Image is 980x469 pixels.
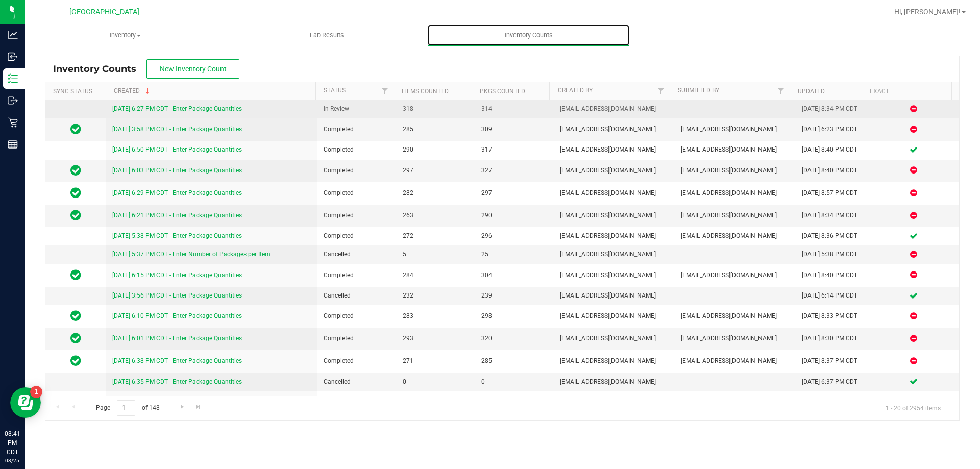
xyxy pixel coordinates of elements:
span: Inventory Counts [53,63,146,75]
span: [EMAIL_ADDRESS][DOMAIN_NAME] [560,231,669,241]
div: [DATE] 8:34 PM CDT [802,211,862,220]
th: Exact [862,82,951,100]
a: Go to the next page [175,400,189,414]
a: [DATE] 6:29 PM CDT - Enter Package Quantities [112,189,242,196]
span: [EMAIL_ADDRESS][DOMAIN_NAME] [560,270,669,280]
div: [DATE] 6:23 PM CDT [802,125,862,134]
span: Completed [324,334,390,343]
span: 320 [481,334,548,343]
span: Cancelled [324,291,390,301]
a: Filter [772,82,789,100]
input: 1 [117,400,135,416]
span: 272 [403,231,469,241]
a: Items Counted [402,88,449,95]
span: Completed [324,231,390,241]
span: In Sync [70,331,81,345]
span: In Sync [70,309,81,323]
span: [EMAIL_ADDRESS][DOMAIN_NAME] [681,166,790,176]
span: Lab Results [296,31,358,40]
a: [DATE] 6:03 PM CDT - Enter Package Quantities [112,167,242,174]
span: [EMAIL_ADDRESS][DOMAIN_NAME] [560,188,669,198]
span: 232 [403,291,469,301]
a: Submitted By [678,87,719,94]
span: Completed [324,145,390,155]
a: Pkgs Counted [480,88,525,95]
span: [EMAIL_ADDRESS][DOMAIN_NAME] [681,334,790,343]
a: [DATE] 6:27 PM CDT - Enter Package Quantities [112,105,242,112]
span: [EMAIL_ADDRESS][DOMAIN_NAME] [560,125,669,134]
a: Sync Status [53,88,92,95]
a: [DATE] 5:37 PM CDT - Enter Number of Packages per Item [112,251,271,258]
p: 08:41 PM CDT [5,429,20,457]
span: [EMAIL_ADDRESS][DOMAIN_NAME] [560,377,669,387]
span: 304 [481,270,548,280]
span: [EMAIL_ADDRESS][DOMAIN_NAME] [681,270,790,280]
span: 297 [481,188,548,198]
span: 271 [403,356,469,366]
span: [EMAIL_ADDRESS][DOMAIN_NAME] [560,356,669,366]
span: Completed [324,356,390,366]
a: Status [324,87,346,94]
p: 08/25 [5,457,20,464]
div: [DATE] 8:57 PM CDT [802,188,862,198]
span: In Sync [70,122,81,136]
span: [EMAIL_ADDRESS][DOMAIN_NAME] [681,311,790,321]
span: 0 [481,377,548,387]
div: [DATE] 8:33 PM CDT [802,311,862,321]
iframe: Resource center [10,387,41,418]
span: Completed [324,188,390,198]
inline-svg: Inbound [8,52,18,62]
div: [DATE] 8:40 PM CDT [802,166,862,176]
div: [DATE] 8:34 PM CDT [802,104,862,114]
div: [DATE] 6:37 PM CDT [802,377,862,387]
span: Page of 148 [87,400,168,416]
span: 263 [403,211,469,220]
span: [EMAIL_ADDRESS][DOMAIN_NAME] [560,311,669,321]
span: 293 [403,334,469,343]
span: [EMAIL_ADDRESS][DOMAIN_NAME] [681,356,790,366]
a: Inventory Counts [428,24,629,46]
a: Filter [652,82,669,100]
span: Completed [324,311,390,321]
a: Updated [798,88,825,95]
span: Hi, [PERSON_NAME]! [894,8,961,16]
a: [DATE] 6:38 PM CDT - Enter Package Quantities [112,357,242,364]
span: [EMAIL_ADDRESS][DOMAIN_NAME] [560,250,669,259]
span: 239 [481,291,548,301]
span: [EMAIL_ADDRESS][DOMAIN_NAME] [681,145,790,155]
a: Go to the last page [191,400,206,414]
span: Inventory [25,31,226,40]
a: [DATE] 3:56 PM CDT - Enter Package Quantities [112,292,242,299]
span: Cancelled [324,377,390,387]
div: [DATE] 8:36 PM CDT [802,231,862,241]
span: 309 [481,125,548,134]
span: [GEOGRAPHIC_DATA] [69,8,139,16]
a: [DATE] 6:10 PM CDT - Enter Package Quantities [112,312,242,319]
a: Lab Results [226,24,428,46]
span: 25 [481,250,548,259]
span: [EMAIL_ADDRESS][DOMAIN_NAME] [560,211,669,220]
span: [EMAIL_ADDRESS][DOMAIN_NAME] [681,125,790,134]
span: Cancelled [324,250,390,259]
a: [DATE] 5:38 PM CDT - Enter Package Quantities [112,232,242,239]
span: 296 [481,231,548,241]
a: [DATE] 6:35 PM CDT - Enter Package Quantities [112,378,242,385]
span: 285 [481,356,548,366]
inline-svg: Analytics [8,30,18,40]
div: [DATE] 8:30 PM CDT [802,334,862,343]
a: Inventory [24,24,226,46]
inline-svg: Outbound [8,95,18,106]
inline-svg: Retail [8,117,18,128]
span: 318 [403,104,469,114]
span: [EMAIL_ADDRESS][DOMAIN_NAME] [560,334,669,343]
div: [DATE] 8:40 PM CDT [802,145,862,155]
span: [EMAIL_ADDRESS][DOMAIN_NAME] [681,188,790,198]
span: 283 [403,311,469,321]
a: Created By [558,87,593,94]
span: 0 [403,377,469,387]
span: In Sync [70,186,81,200]
iframe: Resource center unread badge [30,386,42,398]
a: [DATE] 6:50 PM CDT - Enter Package Quantities [112,146,242,153]
span: 5 [403,250,469,259]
